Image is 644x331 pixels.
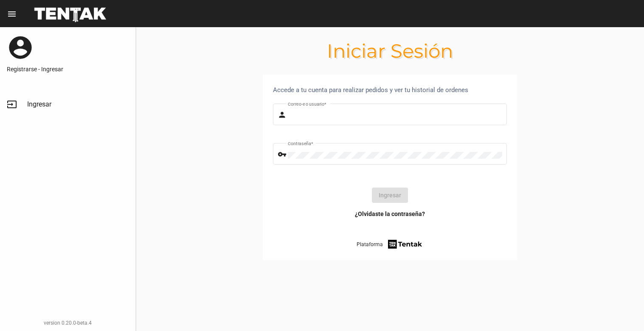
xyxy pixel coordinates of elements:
[357,238,423,250] a: Plataforma
[7,319,129,327] div: version 0.20.0-beta.4
[278,110,288,120] mat-icon: person
[278,149,288,160] mat-icon: vpn_key
[7,34,34,61] mat-icon: account_circle
[372,188,408,203] button: Ingresar
[355,210,425,218] a: ¿Olvidaste la contraseña?
[7,99,17,109] mat-icon: input
[273,85,507,95] div: Accede a tu cuenta para realizar pedidos y ver tu historial de ordenes
[7,65,129,73] a: Registrarse - Ingresar
[136,44,644,58] h1: Iniciar Sesión
[387,238,423,250] img: tentak-firm.png
[27,100,51,109] span: Ingresar
[357,240,383,249] span: Plataforma
[7,9,17,19] mat-icon: menu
